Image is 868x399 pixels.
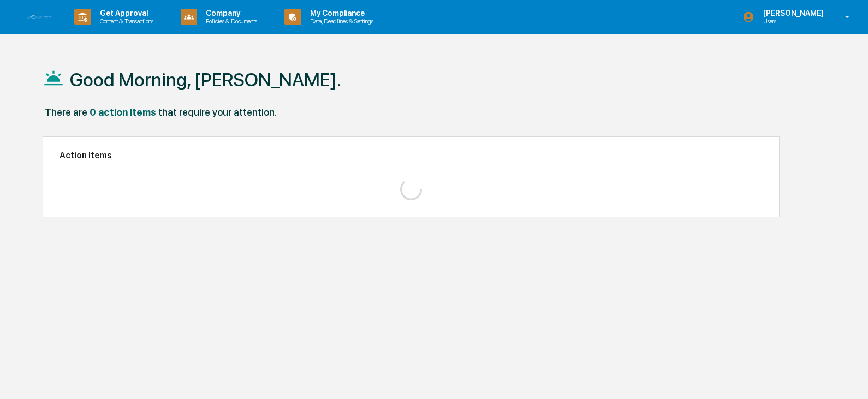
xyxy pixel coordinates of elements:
p: Policies & Documents [197,17,263,25]
p: Get Approval [91,9,159,17]
p: [PERSON_NAME] [754,9,829,17]
img: logo [26,14,52,20]
div: that require your attention. [158,106,277,118]
h1: Good Morning, [PERSON_NAME]. [70,69,341,91]
div: There are [45,106,87,118]
div: 0 action items [90,106,156,118]
p: Content & Transactions [91,17,159,25]
p: Data, Deadlines & Settings [301,17,379,25]
p: My Compliance [301,9,379,17]
h2: Action Items [60,150,763,160]
p: Users [754,17,829,25]
p: Company [197,9,263,17]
